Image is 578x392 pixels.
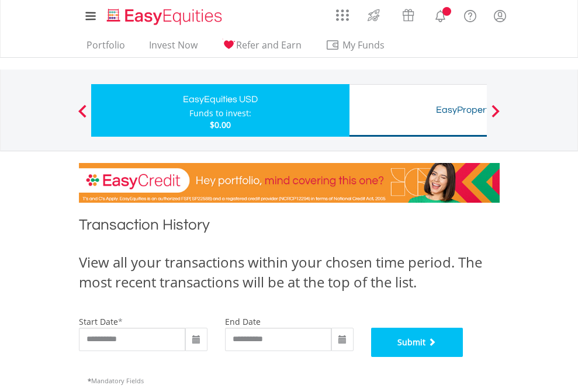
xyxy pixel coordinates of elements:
[236,39,302,51] span: Refer and Earn
[425,3,455,26] a: Notifications
[71,110,94,122] button: Previous
[455,3,485,26] a: FAQ's and Support
[79,252,500,293] div: View all your transactions within your chosen time period. The most recent transactions will be a...
[326,37,402,53] span: My Funds
[88,376,144,385] span: Mandatory Fields
[79,316,118,327] label: start date
[217,39,306,57] a: Refer and Earn
[328,3,357,22] a: AppsGrid
[98,91,342,107] div: EasyEquities USD
[79,163,500,203] img: EasyCredit Promotion Banner
[102,3,227,26] a: Home page
[210,119,231,130] span: $0.00
[391,3,425,25] a: Vouchers
[484,110,507,122] button: Next
[371,328,463,357] button: Submit
[336,9,349,22] img: grid-menu-icon.svg
[105,7,227,26] img: EasyEquities_Logo.png
[82,39,130,57] a: Portfolio
[79,214,500,241] h1: Transaction History
[399,6,418,25] img: vouchers-v2.svg
[144,39,202,57] a: Invest Now
[189,107,251,119] div: Funds to invest:
[225,316,261,327] label: end date
[485,3,515,29] a: My Profile
[364,6,383,25] img: thrive-v2.svg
